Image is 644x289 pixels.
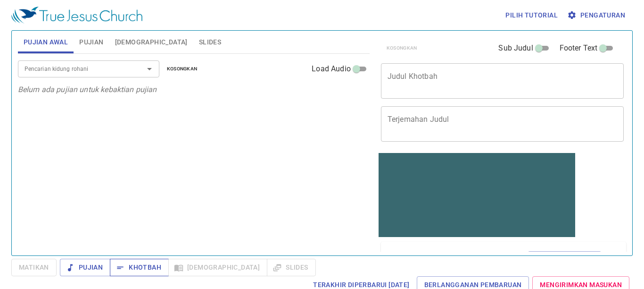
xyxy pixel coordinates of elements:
[161,63,203,75] button: Kosongkan
[569,9,625,21] span: Pengaturan
[79,36,103,48] span: Pujian
[381,242,626,273] div: Daftar Khotbah(0)KosongkanTambah ke Daftar
[502,7,561,24] button: Pilih tutorial
[498,42,533,54] span: Sub Judul
[117,262,161,273] span: Khotbah
[505,9,558,21] span: Pilih tutorial
[18,85,157,94] i: Belum ada pujian untuk kebaktian pujian
[565,7,629,24] button: Pengaturan
[199,36,221,48] span: Slides
[377,152,577,238] iframe: from-child
[528,251,602,263] button: Tambah ke Daftar
[115,36,188,48] span: [DEMOGRAPHIC_DATA]
[24,36,68,48] span: Pujian Awal
[143,62,156,76] button: Open
[560,42,598,54] span: Footer Text
[167,65,198,73] span: Kosongkan
[67,262,103,273] span: Pujian
[11,7,142,24] img: True Jesus Church
[312,63,351,75] span: Load Audio
[110,259,169,276] button: Khotbah
[60,259,110,276] button: Pujian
